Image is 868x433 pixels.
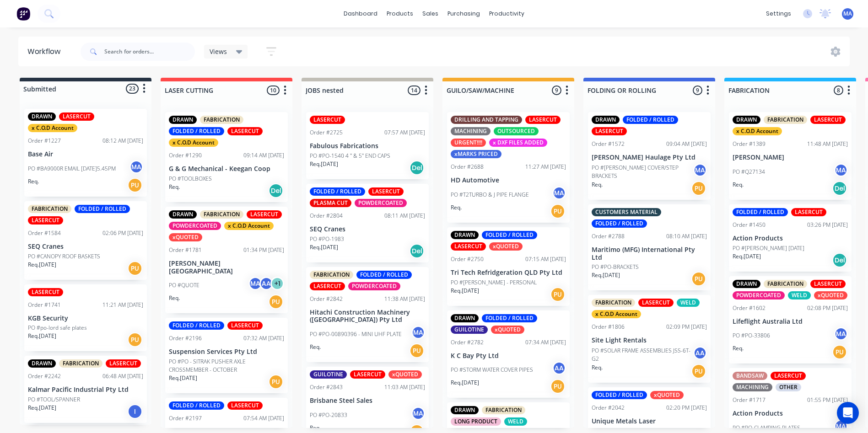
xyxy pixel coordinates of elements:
p: PO #SOLAR FRAME ASSEMBLIES JSS-6T-G2 [592,347,693,363]
div: FOLDED / ROLLED [592,219,647,228]
p: PO #[PERSON_NAME] - PERSONAL [451,278,537,287]
div: OTHER [776,383,801,391]
div: Order #2788 [592,232,625,241]
div: DRAWNFABRICATIONLASERCUTPOWDERCOATEDWELDxQUOTEDOrder #160202:08 PM [DATE]Lifeflight Australia Ltd... [729,276,852,364]
div: LASERCUT [247,210,282,219]
div: LONG PRODUCT [451,417,501,426]
p: Req. [451,203,462,212]
div: LASERCUT [638,299,674,307]
p: [PERSON_NAME][GEOGRAPHIC_DATA] [169,260,284,275]
p: PO #PO - SITRAK PUSHER AXLE CROSSMEMBER - OCTOBER [169,358,284,374]
div: 07:54 AM [DATE] [243,414,284,422]
div: 01:34 PM [DATE] [243,246,284,254]
div: FABRICATION [592,299,635,307]
p: Req. [592,364,603,372]
p: Req. [733,344,744,353]
div: DRAWN [169,210,197,219]
p: Hitachi Construction Machinery ([GEOGRAPHIC_DATA]) Pty Ltd [310,309,425,324]
div: Order #2042 [592,404,625,412]
div: PU [691,272,706,286]
div: x DXF FILES ADDED [489,139,547,147]
div: 08:12 AM [DATE] [102,137,143,145]
div: PU [410,343,424,358]
img: Factory [16,7,30,21]
div: FOLDED / ROLLED [169,127,224,135]
p: HD Automotive [451,176,566,184]
input: Search for orders... [104,43,195,61]
div: PU [269,374,283,389]
div: LASERCUT [771,372,806,380]
div: PU [691,181,706,196]
p: Req. [DATE] [310,160,338,168]
div: FOLDED / ROLLEDLASERCUTPLASMA CUTPOWDERCOATEDOrder #280408:11 AM [DATE]SEQ CranesPO #PO-1983Req.[... [306,184,429,262]
div: PU [269,294,283,309]
div: LASERCUT [106,359,141,368]
p: Base Air [28,150,143,158]
p: Req. [733,181,744,189]
div: PU [128,332,142,347]
div: xQUOTED [388,370,422,379]
div: POWDERCOATED [355,199,407,207]
div: x C.O.D Account [733,127,782,135]
div: WELD [677,299,700,307]
div: PU [550,204,565,219]
div: MA [411,406,425,420]
div: CUSTOMERS MATERIAL [592,208,661,216]
p: PO #po-lord safe plates [28,324,87,332]
div: LASERCUT [227,127,263,135]
div: FABRICATION [200,116,243,124]
div: + 1 [270,277,284,290]
div: Order #1572 [592,140,625,148]
p: Site Light Rentals [592,337,707,344]
div: FOLDED / ROLLED [592,391,647,399]
div: x C.O.D Account [224,222,274,230]
div: POWDERCOATED [169,222,221,230]
p: PO #PO-20833 [310,411,347,419]
p: SEQ Cranes [28,243,143,251]
div: POWDERCOATED [348,282,400,290]
div: FABRICATIONFOLDED / ROLLEDLASERCUTPOWDERCOATEDOrder #284211:38 AM [DATE]Hitachi Construction Mach... [306,267,429,363]
div: FOLDED / ROLLED [356,271,412,279]
p: [PERSON_NAME] Haulage Pty Ltd [592,154,707,161]
p: G & G Mechanical - Keegan Coop [169,165,284,173]
p: Req. [28,177,39,186]
div: 02:06 PM [DATE] [102,229,143,237]
div: CUSTOMERS MATERIALFOLDED / ROLLEDOrder #278808:10 AM [DATE]Maritimo (MFG) International Pty LtdPO... [588,204,711,291]
div: DRILLING AND TAPPING [451,116,522,124]
div: DRILLING AND TAPPINGLASERCUTMACHININGOUTSOURCEDURGENT!!!!x DXF FILES ADDEDxMARKS PRICEDOrder #268... [447,112,570,223]
div: GUILOTINE [451,326,488,334]
div: xQUOTED [169,233,202,241]
div: 09:04 AM [DATE] [666,140,707,148]
div: LASERCUT [227,401,263,410]
p: PO #T2TURBO & J PIPE FLANGE [451,191,529,199]
div: LASERCUT [810,116,846,124]
div: DRAWN [733,116,760,124]
p: SEQ Cranes [310,225,425,233]
div: FOLDED / ROLLED [482,231,537,239]
div: Order #2196 [169,334,202,342]
div: Order #2750 [451,255,484,263]
div: LASERCUT [28,288,63,296]
p: Req. [DATE] [451,379,479,387]
div: LASERCUT [451,242,486,251]
p: KGB Security [28,315,143,322]
div: PU [550,379,565,394]
div: Del [269,183,283,198]
p: PO #PO-BRACKETS [592,263,639,271]
p: Lifeflight Australia Ltd [733,318,848,326]
p: PO #PO-1540 4 " & 5" END CAPS [310,152,390,160]
div: FOLDED / ROLLEDLASERCUTOrder #145003:26 PM [DATE]Action ProductsPO #[PERSON_NAME] [DATE]Req.[DATE... [729,204,852,272]
p: Req. [DATE] [733,252,761,261]
div: PU [128,261,142,276]
div: Order #2725 [310,128,343,137]
div: DRAWN [592,116,620,124]
div: POWDERCOATED [733,291,785,299]
div: DRAWN [28,359,56,368]
p: Req. [DATE] [310,243,338,251]
div: I [128,404,142,419]
div: purchasing [443,7,485,21]
p: Tri Tech Refridgeration QLD Pty Ltd [451,269,566,277]
div: Order #1584 [28,229,61,237]
div: FOLDED / ROLLED [75,205,130,213]
div: 02:08 PM [DATE] [807,304,848,312]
